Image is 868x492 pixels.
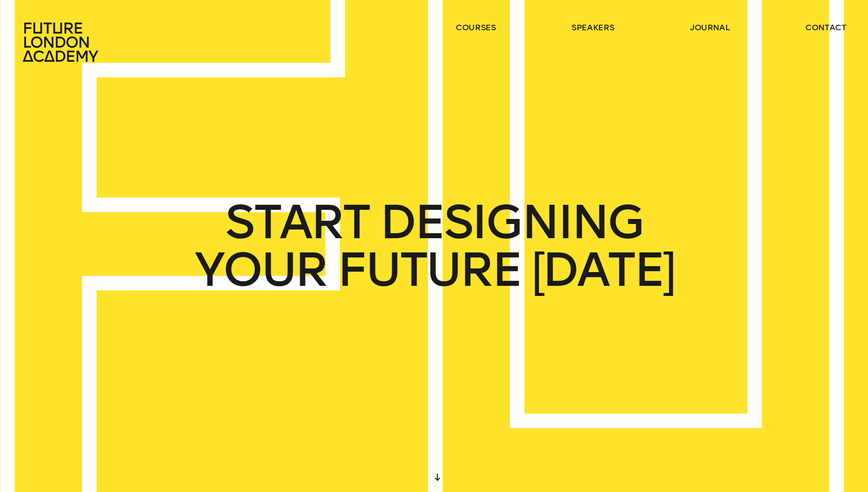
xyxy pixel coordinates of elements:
[531,246,674,294] span: [DATE]
[571,22,614,33] a: speakers
[690,22,730,33] a: journal
[805,22,846,33] a: contact
[456,22,496,33] a: courses
[379,198,643,246] span: DESIGNING
[225,198,369,246] span: START
[194,246,326,294] span: YOUR
[337,246,521,294] span: FUTURE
